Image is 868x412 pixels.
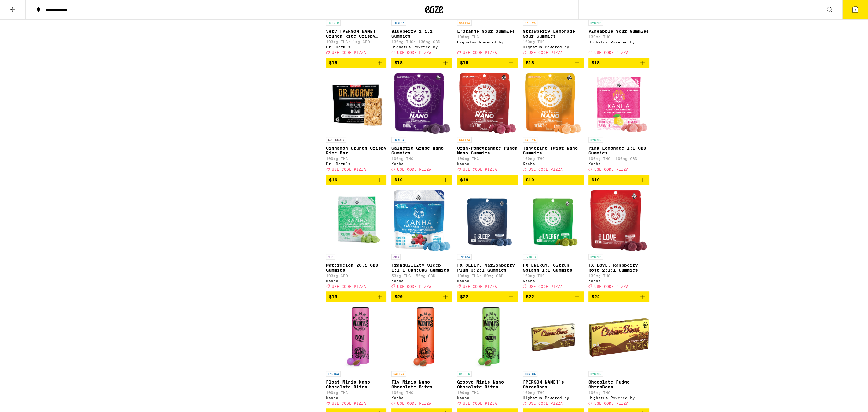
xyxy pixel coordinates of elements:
[326,162,387,166] div: Dr. Norm's
[523,307,584,408] a: Open page for Smore's ChronBons from Highatus Powered by Cannabiotix
[397,50,431,54] span: USE CODE PIZZA
[326,254,335,260] p: CBD
[529,50,563,54] span: USE CODE PIZZA
[329,60,337,65] span: $16
[523,162,584,166] div: Kanha
[523,279,584,283] div: Kanha
[391,254,401,260] p: CBD
[394,177,403,182] span: $19
[523,146,584,155] p: Tangerine Twist Nano Gummies
[326,175,387,185] button: Add to bag
[591,294,600,299] span: $22
[391,190,452,291] a: Open page for Tranquillity Sleep 1:1:1 CBN:CBG Gummies from Kanha
[591,60,600,65] span: $18
[391,162,452,166] div: Kanha
[326,274,387,278] p: 100mg CBD
[523,20,537,26] p: SATIVA
[457,40,518,44] div: Highatus Powered by Cannabiotix
[457,35,518,39] p: 100mg THC
[326,396,387,400] div: Kanha
[523,73,584,174] a: Open page for Tangerine Twist Nano Gummies from Kanha
[391,263,452,273] p: Tranquillity Sleep 1:1:1 CBN:CBG Gummies
[326,279,387,283] div: Kanha
[594,284,628,288] span: USE CODE PIZZA
[326,391,387,395] p: 100mg THC
[457,137,472,143] p: SATIVA
[463,168,497,172] span: USE CODE PIZZA
[391,396,452,400] div: Kanha
[394,190,450,251] img: Kanha - Tranquillity Sleep 1:1:1 CBN:CBG Gummies
[457,175,518,185] button: Add to bag
[391,175,452,185] button: Add to bag
[332,50,366,54] span: USE CODE PIZZA
[463,401,497,405] span: USE CODE PIZZA
[391,137,406,143] p: INDICA
[326,40,387,44] p: 100mg THC: 1mg CBD
[523,254,537,260] p: HYBRID
[397,284,431,288] span: USE CODE PIZZA
[523,380,584,389] p: [PERSON_NAME]'s ChronBons
[588,307,649,408] a: Open page for Chocolate Fudge ChronBons from Highatus Powered by Cannabiotix
[588,396,649,400] div: Highatus Powered by Cannabiotix
[523,45,584,49] div: Highatus Powered by Cannabiotix
[457,254,472,260] p: INDICA
[326,263,387,273] p: Watermelon 20:1 CBD Gummies
[457,371,472,377] p: HYBRID
[590,190,647,251] img: Kanha - FX LOVE: Raspberry Rose 2:1:1 Gummies
[457,157,518,161] p: 100mg THC
[326,73,387,134] img: Dr. Norm's - Cinnamon Crunch Crispy Rice Bar
[457,20,472,26] p: SATIVA
[589,73,648,134] img: Kanha - Pink Lemonade 1:1 CBD Gummies
[460,60,468,65] span: $18
[394,294,403,299] span: $20
[326,157,387,161] p: 100mg THC
[588,263,649,273] p: FX LOVE: Raspberry Rose 2:1:1 Gummies
[459,73,516,134] img: Kanha - Cran-Pomegranate Punch Nano Gummies
[588,146,649,155] p: Pink Lemonade 1:1 CBD Gummies
[457,274,518,278] p: 100mg THC: 50mg CBD
[588,190,649,291] a: Open page for FX LOVE: Raspberry Rose 2:1:1 Gummies from Kanha
[523,58,584,68] button: Add to bag
[594,168,628,172] span: USE CODE PIZZA
[588,391,649,395] p: 100mg THC
[391,371,406,377] p: SATIVA
[526,60,534,65] span: $18
[854,8,856,12] span: 2
[394,73,450,134] img: Kanha - Galactic Grape Nano Gummies
[326,20,341,26] p: HYBRID
[523,274,584,278] p: 100mg THC
[588,291,649,302] button: Add to bag
[588,175,649,185] button: Add to bag
[326,190,387,251] img: Kanha - Watermelon 20:1 CBD Gummies
[457,263,518,273] p: FX SLEEP: Marionberry Plum 3:2:1 Gummies
[523,263,584,273] p: FX ENERGY: Citrus Splash 1:1 Gummies
[588,371,603,377] p: HYBRID
[326,146,387,155] p: Cinnamon Crunch Crispy Rice Bar
[588,162,649,166] div: Kanha
[529,284,563,288] span: USE CODE PIZZA
[526,294,534,299] span: $22
[391,73,452,174] a: Open page for Galactic Grape Nano Gummies from Kanha
[391,58,452,68] button: Add to bag
[523,291,584,302] button: Add to bag
[457,162,518,166] div: Kanha
[588,29,649,34] p: Pineapple Sour Gummies
[457,307,518,408] a: Open page for Groove Minis Nano Chocolate Bites from Kanha
[391,157,452,161] p: 100mg THC
[523,175,584,185] button: Add to bag
[457,73,518,174] a: Open page for Cran-Pomegranate Punch Nano Gummies from Kanha
[326,291,387,302] button: Add to bag
[460,177,468,182] span: $19
[326,45,387,49] div: Dr. Norm's
[529,168,563,172] span: USE CODE PIZZA
[523,29,584,39] p: Strawberry Lemonade Sour Gummies
[588,279,649,283] div: Kanha
[588,73,649,174] a: Open page for Pink Lemonade 1:1 CBD Gummies from Kanha
[326,190,387,291] a: Open page for Watermelon 20:1 CBD Gummies from Kanha
[588,20,603,26] p: HYBRID
[391,380,452,389] p: Fly Minis Nano Chocolate Bites
[326,307,387,408] a: Open page for Float Minis Nano Chocolate Bites from Kanha
[391,291,452,302] button: Add to bag
[326,137,346,143] p: ACCESSORY
[457,146,518,155] p: Cran-Pomegranate Punch Nano Gummies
